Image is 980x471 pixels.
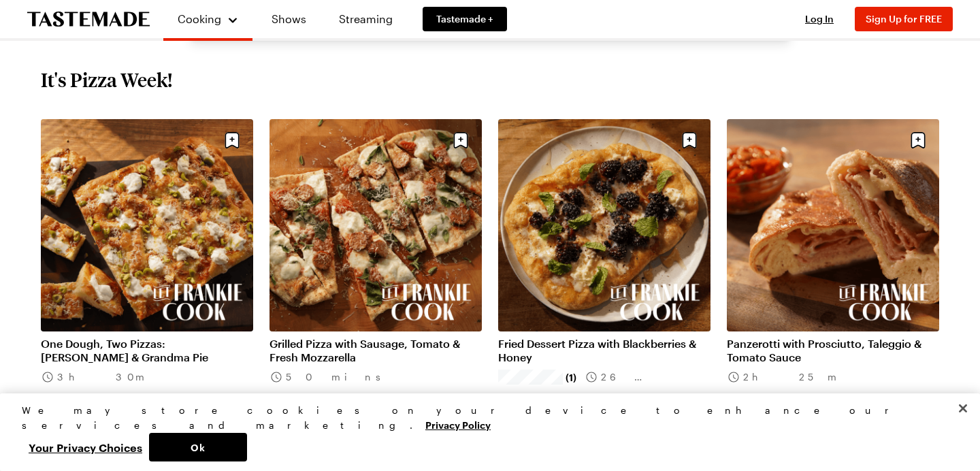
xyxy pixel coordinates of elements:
span: Tastemade + [436,12,493,26]
button: Your Privacy Choices [22,433,149,461]
button: Save recipe [448,127,474,153]
a: Fried Dessert Pizza with Blackberries & Honey [498,337,710,364]
a: To Tastemade Home Page [27,12,150,27]
span: Log In [805,13,834,25]
button: Save recipe [219,127,245,153]
div: Privacy [22,403,947,461]
a: Grilled Pizza with Sausage, Tomato & Fresh Mozzarella [269,337,482,364]
span: Cooking [178,12,221,25]
a: Panzerotti with Prosciutto, Taleggio & Tomato Sauce [727,337,939,364]
button: Save recipe [676,127,702,153]
h2: It's Pizza Week! [41,67,172,92]
a: More information about your privacy, opens in a new tab [425,418,491,431]
button: Sign Up for FREE [855,7,953,31]
button: Save recipe [905,127,931,153]
a: Tastemade + [423,7,507,31]
a: One Dough, Two Pizzas: [PERSON_NAME] & Grandma Pie [41,337,253,364]
div: We may store cookies on your device to enhance our services and marketing. [22,403,947,433]
button: Cooking [177,5,239,33]
button: Close [948,393,978,423]
span: Sign Up for FREE [866,13,942,25]
button: Log In [792,12,847,26]
button: Ok [149,433,247,461]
